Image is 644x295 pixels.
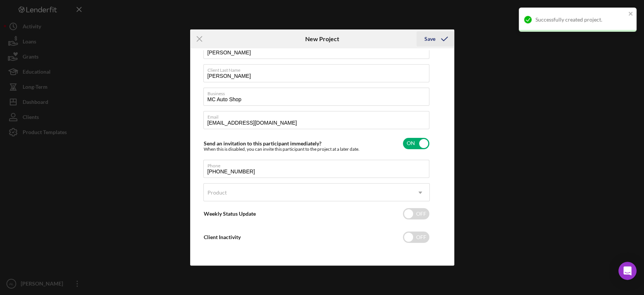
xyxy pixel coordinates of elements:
label: Phone [207,160,429,168]
label: Weekly Status Update [204,210,256,217]
div: Save [424,31,435,46]
button: Save [417,31,454,46]
div: Open Intercom Messenger [618,262,636,280]
label: Business [207,88,429,96]
button: close [628,11,633,18]
div: Product [207,190,227,196]
label: Client Last Name [207,65,429,73]
h6: New Project [305,36,339,42]
div: When this is disabled, you can invite this participant to the project at a later date. [204,147,360,152]
div: Successfully created project. [535,17,626,23]
label: Send an invitation to this participant immediately? [204,140,321,147]
label: Email [207,111,429,120]
label: Client Inactivity [204,234,241,240]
